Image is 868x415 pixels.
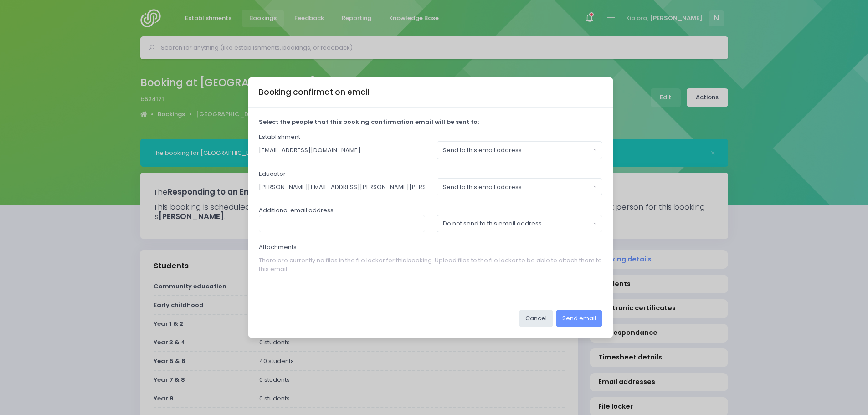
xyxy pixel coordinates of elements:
[259,243,603,278] div: Attachments
[556,310,602,327] button: Send email
[443,219,591,228] div: Do not send to this email address
[259,118,479,126] strong: Select the people that this booking confirmation email will be sent to:
[259,87,370,98] h5: Booking confirmation email
[259,133,603,159] div: Establishment
[443,183,591,192] div: Send to this email address
[437,141,603,159] button: Send to this email address
[259,169,603,196] div: Educator
[259,251,603,278] p: There are currently no files in the file locker for this booking. Upload files to the file locker...
[259,206,603,232] div: Additional email address
[443,146,591,155] div: Send to this email address
[437,215,603,232] button: Do not send to this email address
[437,178,603,195] button: Send to this email address
[519,310,553,327] button: Cancel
